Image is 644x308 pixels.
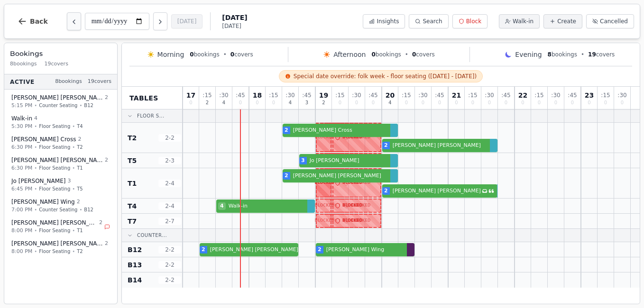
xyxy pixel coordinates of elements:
[34,248,37,255] span: •
[10,49,111,58] h3: Bookings
[513,18,534,25] span: Walk-in
[222,100,225,105] span: 4
[538,100,541,105] span: 0
[11,94,103,101] span: [PERSON_NAME] [PERSON_NAME]
[77,248,83,255] span: T2
[158,246,181,254] span: 2 - 2
[55,78,82,86] span: 8 bookings
[158,261,181,269] span: 2 - 2
[571,100,574,105] span: 0
[438,100,441,105] span: 0
[128,179,137,188] span: T1
[39,248,70,255] span: Floor Seating
[11,206,32,214] span: 7:00 PM
[466,18,481,25] span: Block
[34,115,37,123] span: 4
[308,157,387,165] span: Jo [PERSON_NAME]
[324,246,404,254] span: [PERSON_NAME] Wing
[534,92,543,98] span: : 15
[206,100,209,105] span: 2
[11,240,103,247] span: [PERSON_NAME] [PERSON_NAME]
[285,172,288,180] span: 2
[79,102,82,109] span: •
[285,92,294,98] span: : 30
[488,188,494,194] svg: Customer message
[11,247,32,255] span: 8:00 PM
[30,18,48,25] span: Back
[190,51,219,58] span: bookings
[10,78,35,85] span: Active
[208,246,298,254] span: [PERSON_NAME] [PERSON_NAME]
[600,18,628,25] span: Cancelled
[601,92,610,98] span: : 15
[158,276,181,284] span: 2 - 2
[219,92,228,98] span: : 30
[189,100,192,105] span: 0
[99,219,102,227] span: 2
[218,202,226,210] span: 4
[468,92,477,98] span: : 15
[388,100,391,105] span: 4
[72,248,75,255] span: •
[137,112,165,119] span: Floor S...
[384,187,388,195] span: 2
[34,164,37,172] span: •
[423,18,442,25] span: Search
[105,94,108,102] span: 2
[371,51,375,58] span: 0
[158,134,181,142] span: 2 - 2
[11,101,32,109] span: 5:15 PM
[171,14,203,28] button: [DATE]
[11,115,32,122] span: Walk-in
[363,14,405,28] button: Insights
[39,185,70,192] span: Floor Seating
[11,156,103,164] span: [PERSON_NAME] [PERSON_NAME]
[548,51,577,58] span: bookings
[11,143,32,151] span: 6:30 PM
[128,217,137,226] span: T7
[319,92,328,99] span: 19
[223,51,227,58] span: •
[11,185,32,193] span: 6:45 PM
[11,136,76,143] span: [PERSON_NAME] Cross
[34,206,37,213] span: •
[435,92,444,98] span: : 45
[391,187,481,195] span: [PERSON_NAME] [PERSON_NAME]
[77,198,80,206] span: 2
[621,100,624,105] span: 0
[515,50,542,59] span: Evening
[6,91,115,113] button: [PERSON_NAME] [PERSON_NAME]25:15 PM•Counter Seating•B12
[418,92,427,98] span: : 30
[405,100,408,105] span: 0
[294,72,477,80] span: Special date override: folk week - floor seating ([DATE] - [DATE])
[6,111,115,134] button: Walk-in 45:30 PM•Floor Seating•T4
[352,92,361,98] span: : 30
[11,198,75,206] span: [PERSON_NAME] Wing
[77,185,83,192] span: T5
[452,92,461,99] span: 21
[10,60,37,68] span: 8 bookings
[412,51,416,58] span: 0
[39,227,70,234] span: Floor Seating
[405,51,408,58] span: •
[105,240,108,248] span: 2
[291,172,387,180] span: [PERSON_NAME] [PERSON_NAME]
[588,100,590,105] span: 0
[84,102,93,109] span: B12
[6,132,115,154] button: [PERSON_NAME] Cross26:30 PM•Floor Seating•T2
[72,164,75,172] span: •
[409,14,448,28] button: Search
[239,100,242,105] span: 0
[548,51,552,58] span: 8
[339,100,341,105] span: 0
[67,177,71,185] span: 3
[588,51,615,58] span: covers
[39,164,70,172] span: Floor Seating
[6,216,115,238] button: [PERSON_NAME] [PERSON_NAME]28:00 PM•Floor Seating•T1
[485,92,494,98] span: : 30
[6,236,115,259] button: [PERSON_NAME] [PERSON_NAME]28:00 PM•Floor Seating•T2
[230,51,234,58] span: 0
[158,157,181,164] span: 2 - 3
[289,100,292,105] span: 4
[222,22,247,30] span: [DATE]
